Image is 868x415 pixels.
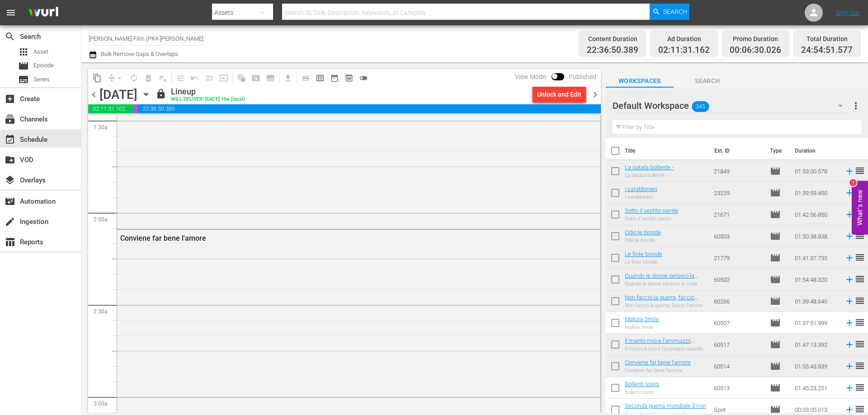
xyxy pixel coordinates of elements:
th: Duration [789,138,844,163]
td: 21849 [710,160,766,182]
span: 22:36:50.389 [138,104,601,113]
div: Default Workspace [613,93,851,118]
td: 60507 [710,312,766,334]
div: Quando le donne persero la coda [625,281,707,287]
span: reorder [854,252,865,263]
span: Series [18,74,29,85]
div: Content Duration [587,33,638,45]
div: Sotto il vestito niente [625,216,678,222]
div: Ad Duration [658,33,710,45]
span: Bulk Remove Gaps & Overlaps [99,51,178,57]
span: Automation [5,196,15,207]
a: Seconda guerra mondiale 3 min [625,402,706,409]
span: Asset [33,47,48,56]
span: Series [33,75,50,84]
div: Odio le bionde [625,238,661,243]
span: Clear Lineup [156,71,170,85]
a: Conviene far bene l'amore [625,359,691,366]
span: Revert to Primary Episode [188,71,202,85]
td: 01:39:48.640 [791,290,841,312]
svg: Add to Schedule [844,361,854,371]
div: Conviene far bene l'amore [120,234,548,242]
span: reorder [854,295,865,306]
span: Month Calendar View [327,71,342,85]
div: Il marito è mio e l'ammazzo quando mi pare [625,346,707,352]
td: 60514 [710,355,766,377]
span: Episode [770,382,781,393]
span: Episode [770,209,781,220]
svg: Add to Schedule [844,253,854,263]
span: reorder [854,317,865,328]
button: Unlock and Edit [533,86,586,103]
svg: Add to Schedule [844,166,854,176]
span: reorder [854,360,865,371]
span: Create Search Block [249,71,263,85]
span: Refresh All Search Blocks [231,69,249,87]
span: Schedule [5,134,15,145]
span: Toggle to switch from Published to Draft view. [552,73,558,79]
td: 21671 [710,204,766,225]
svg: Add to Schedule [844,275,854,284]
span: Update Metadata from Key Asset [217,71,231,85]
div: Bollenti spiriti [625,389,659,395]
span: Loop Content [127,71,141,85]
a: Quando le donne persero la coda [625,272,698,286]
span: Episode [770,274,781,285]
span: 02:11:31.162 [88,104,133,113]
td: 01:53:00.578 [791,160,841,182]
span: Episode [33,61,54,70]
span: Search [674,75,741,87]
div: La patata bollente - [625,173,674,178]
span: Episode [770,317,781,328]
span: Remove Gaps & Overlaps [104,71,127,85]
a: Malizia 2mila [625,316,659,322]
span: 00:06:30.026 [133,104,138,113]
div: [DATE] [99,87,137,102]
div: Le finte bionde [625,259,662,265]
div: Promo Duration [730,33,781,45]
span: menu [5,7,16,18]
span: Episode [770,296,781,307]
span: lock [156,89,166,99]
th: Type [764,138,789,163]
a: Le finte bionde [625,251,662,257]
span: Week Calendar View [313,71,327,85]
td: 60266 [710,290,766,312]
svg: Add to Schedule [844,340,854,350]
span: reorder [854,165,865,176]
a: Odio le bionde [625,229,661,236]
span: reorder [854,274,865,284]
td: 60513 [710,377,766,399]
div: Lineup [171,87,245,97]
span: 345 [692,97,709,116]
span: Search [5,31,15,42]
td: 60503 [710,225,766,247]
div: I carabbinieri [625,194,657,200]
span: Episode [770,339,781,350]
a: Il marito mio e l'ammazzo quando mi pare [625,337,694,351]
span: calendar_view_week_outlined [316,74,325,83]
span: Copy Lineup [90,71,104,85]
div: Malizia 2mila [625,324,659,330]
span: View Mode: [510,73,552,80]
svg: Add to Schedule [844,405,854,415]
span: Create [5,93,15,104]
span: 24 hours Lineup View is OFF [356,71,371,85]
span: 22:36:50.389 [587,45,638,56]
svg: Add to Schedule [844,188,854,198]
td: 01:39:59.450 [791,182,841,204]
span: Channels [5,114,15,125]
a: La patata bollente - [625,164,674,171]
td: 01:37:51.999 [791,312,841,334]
span: content_copy [93,74,102,83]
button: Search [650,4,689,20]
td: 60502 [710,269,766,290]
td: 01:45:23.251 [791,377,841,399]
span: Fill episodes with ad slates [202,71,217,85]
span: Download as CSV [278,69,295,87]
svg: Add to Schedule [844,296,854,306]
span: date_range_outlined [330,74,339,83]
a: Non faccio la guerra, faccio l'amore [625,294,698,308]
span: 00:06:30.026 [730,45,781,56]
td: 60517 [710,334,766,355]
